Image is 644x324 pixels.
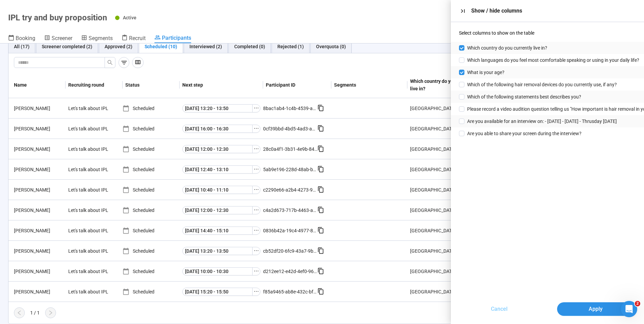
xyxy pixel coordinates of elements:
div: Let's talk about IPL [66,143,116,156]
div: Scheduled [123,125,180,132]
div: [PERSON_NAME] [11,247,66,255]
div: Rejected (1) [277,43,304,50]
span: [DATE] 14:40 - 15:10 [185,227,228,234]
div: 0cf39bbd-4bd5-4ad3-a67f-1edcd92ddb1e [263,125,317,132]
span: Screener [52,35,72,41]
span: Active [123,15,136,20]
th: Name [8,72,66,98]
a: Recruit [122,34,146,43]
div: Scheduled [123,206,180,214]
button: ellipsis [252,267,260,275]
span: Are you able to share your screen during the interview? [467,130,582,137]
div: Scheduled [123,105,180,112]
th: Next step [180,72,263,98]
span: [DATE] 16:00 - 16:30 [185,125,228,132]
span: ellipsis [254,146,259,151]
span: ellipsis [254,126,259,131]
a: Booking [8,34,35,43]
button: [DATE] 12:00 - 12:30 [182,145,253,153]
div: [PERSON_NAME] [11,105,66,112]
div: Overquota (0) [316,43,346,50]
div: Scheduled [123,186,180,194]
div: Scheduled [123,247,180,255]
div: f85a9465-ab8e-432c-bfd6-2f2cdaa2e383 [263,288,317,295]
iframe: Intercom live chat [621,301,637,317]
span: Segments [89,35,113,41]
button: ellipsis [252,247,260,255]
button: search [105,57,115,68]
span: Which languages do you feel most comfortable speaking or using in your daily life? [467,56,639,64]
div: [PERSON_NAME] [11,268,66,275]
div: Scheduled [123,166,180,173]
span: Which country do you currently live in? [467,44,547,52]
div: Let's talk about IPL [66,102,116,115]
div: 0836b42a-19c4-4977-841f-dfc1a8d11521 [263,227,317,234]
button: Cancel [460,302,538,316]
div: [GEOGRAPHIC_DATA] [407,265,475,278]
span: ellipsis [254,268,259,274]
div: Let's talk about IPL [66,122,116,135]
button: ellipsis [252,145,260,153]
button: [DATE] 14:40 - 15:10 [182,227,253,235]
button: ellipsis [252,125,260,133]
div: [GEOGRAPHIC_DATA] [407,163,475,176]
span: What is your age? [467,69,504,76]
div: [GEOGRAPHIC_DATA] [407,143,475,156]
button: ellipsis [252,104,260,112]
button: [DATE] 15:20 - 15:50 [182,288,253,296]
span: [DATE] 13:20 - 13:50 [185,247,228,255]
button: ellipsis [252,186,260,194]
span: Are you available for an interview on: - [DATE] - [DATE] - Thrusday [DATE] [467,118,617,125]
span: Participants [162,35,191,41]
span: ellipsis [254,207,259,213]
span: [DATE] 12:00 - 12:30 [185,145,228,153]
button: ellipsis [252,227,260,235]
button: ellipsis [252,288,260,296]
span: [DATE] 12:00 - 12:30 [185,206,228,214]
span: Cancel [491,305,508,313]
div: 5ab9e196-228d-48ab-bfc1-799836e206d0 [263,166,317,173]
div: [GEOGRAPHIC_DATA] [407,183,475,196]
div: [GEOGRAPHIC_DATA] [407,102,475,115]
div: Completed (0) [234,43,265,50]
span: [DATE] 13:20 - 13:50 [185,105,228,112]
div: Let's talk about IPL [66,265,116,278]
button: Apply [557,302,634,316]
span: ellipsis [254,248,259,253]
a: Participants [154,34,191,43]
button: [DATE] 12:00 - 12:30 [182,206,253,214]
button: [DATE] 13:20 - 13:50 [182,247,253,255]
span: ellipsis [254,187,259,192]
div: [PERSON_NAME] [11,227,66,234]
button: [DATE] 10:40 - 11:10 [182,186,253,194]
div: 28c0a4f1-3b31-4e9b-84b6-5b0a74318cb3 [263,145,317,153]
span: Apply [589,305,603,313]
span: ellipsis [254,105,259,111]
th: Participant ID [263,72,331,98]
div: Let's talk about IPL [66,183,116,196]
span: [DATE] 15:20 - 15:50 [185,288,228,295]
span: [DATE] 10:40 - 11:10 [185,186,228,194]
div: [PERSON_NAME] [11,125,66,132]
div: Scheduled (10) [145,43,177,50]
div: Scheduled [123,145,180,153]
div: d212ee12-e42d-4ef0-9625-870a96fa66cd [263,268,317,275]
span: [DATE] 10:00 - 10:30 [185,268,228,275]
span: Booking [16,35,35,41]
div: All (17) [14,43,30,50]
div: [GEOGRAPHIC_DATA] [407,224,475,237]
span: ellipsis [254,228,259,233]
div: Let's talk about IPL [66,163,116,176]
span: search [107,60,113,65]
div: Approved (2) [105,43,132,50]
a: Screener [44,34,72,43]
div: c2290e66-a2b4-4273-9785-8024e4d2c5d7 [263,186,317,194]
button: [DATE] 13:20 - 13:50 [182,104,253,112]
span: ellipsis [254,289,259,294]
div: Select columns to show on the table [459,30,636,36]
div: Let's talk about IPL [66,204,116,217]
div: [PERSON_NAME] [11,288,66,295]
span: ellipsis [254,166,259,172]
span: Recruit [129,35,146,41]
span: Which of the following hair removal devices do you currently use, if any? [467,81,617,88]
